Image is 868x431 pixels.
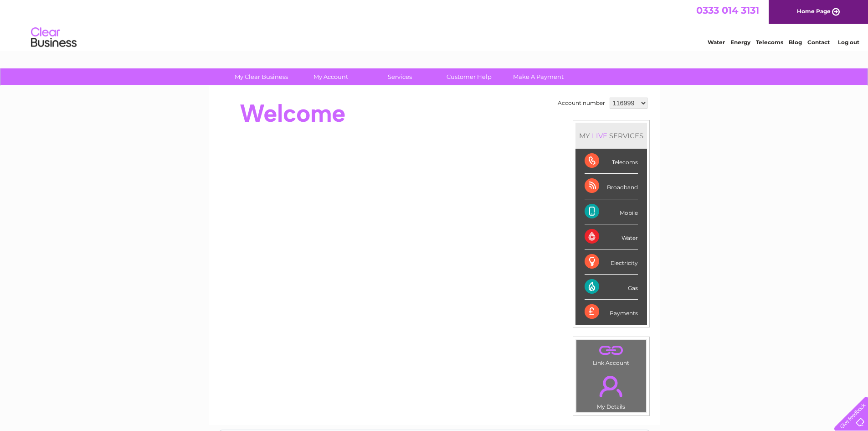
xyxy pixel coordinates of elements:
a: Water [708,39,725,46]
a: Log out [838,39,859,46]
img: logo.png [31,24,77,52]
a: My Clear Business [224,68,299,85]
div: Gas [585,275,638,300]
div: Water [585,224,638,249]
a: . [579,343,644,358]
td: Account number [555,95,607,111]
div: Telecoms [585,149,638,174]
a: 0333 014 3131 [696,5,759,16]
div: Payments [585,300,638,324]
div: Mobile [585,199,638,224]
a: My Account [293,68,368,85]
a: Customer Help [431,68,507,85]
a: Contact [807,39,830,46]
div: Electricity [585,249,638,275]
td: My Details [576,368,647,413]
td: Link Account [576,340,647,369]
a: Telecoms [756,39,783,46]
a: Energy [730,39,750,46]
div: Broadband [585,174,638,199]
div: Clear Business is a trading name of Verastar Limited (registered in [GEOGRAPHIC_DATA] No. 3667643... [219,5,650,44]
a: Services [362,68,437,85]
a: Blog [789,39,802,46]
a: . [579,370,644,402]
div: LIVE [590,131,609,140]
a: Make A Payment [501,68,576,85]
div: MY SERVICES [575,123,647,149]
